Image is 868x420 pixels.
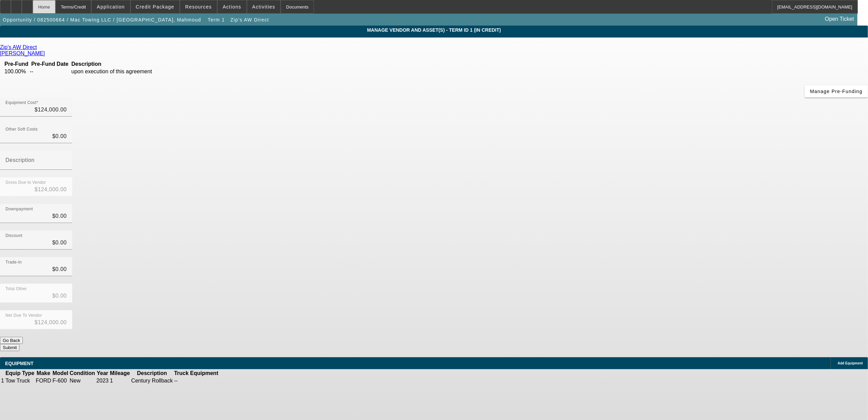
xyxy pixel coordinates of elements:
th: Pre-Fund Date [29,61,70,67]
mat-label: Equipment Cost [5,101,36,105]
button: Application [92,0,130,13]
mat-label: Net Due To Vendor [5,313,42,318]
th: Year [96,370,109,377]
button: Resources [180,0,217,13]
span: EQUIPMENT [5,361,33,366]
td: F-600 [52,377,68,384]
mat-label: Total Other [5,287,27,291]
td: -- [29,68,70,75]
button: Actions [218,0,247,13]
mat-label: Other Soft Costs [5,127,38,132]
button: Zip's AW Direct [229,14,271,26]
th: Description [131,370,173,377]
span: Zip's AW Direct [231,17,269,22]
td: FORD [35,377,51,384]
th: Description [71,61,170,67]
span: Manage Pre-Funding [810,89,863,94]
td: 100.00% [4,68,29,75]
th: Model [52,370,68,377]
span: MANAGE VENDOR AND ASSET(S) - Term ID 1 (In Credit) [5,27,863,33]
span: Credit Package [136,4,174,10]
td: 1 [110,377,130,384]
span: Actions [223,4,241,10]
th: Condition [69,370,96,377]
th: Equip Type [5,370,35,377]
th: Mileage [110,370,130,377]
mat-label: Trade-In [5,260,22,265]
mat-label: Downpayment [5,207,33,211]
td: New [69,377,96,384]
span: Term 1 [208,17,225,22]
span: Add Equipment [838,361,863,365]
span: Application [97,4,125,10]
td: Century Rollback [131,377,173,384]
th: Truck Equipment [174,370,219,377]
span: Resources [185,4,212,10]
td: upon execution of this agreement [71,68,170,75]
td: 1 [1,377,4,384]
a: Open Ticket [822,13,857,25]
mat-label: Discount [5,234,22,238]
button: Manage Pre-Funding [805,85,868,97]
th: Make [35,370,51,377]
mat-label: Description [5,157,35,163]
button: Activities [247,0,281,13]
th: Pre-Fund [4,61,29,67]
span: Opportunity / 082500664 / Mac Towing LLC / [GEOGRAPHIC_DATA], Mahmoud [3,17,201,22]
button: Credit Package [131,0,179,13]
span: Activities [252,4,275,10]
mat-label: Gross Due to Vendor [5,180,46,185]
button: Term 1 [205,14,227,26]
td: Tow Truck [5,377,35,384]
td: -- [174,377,219,384]
td: 2023 [96,377,109,384]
